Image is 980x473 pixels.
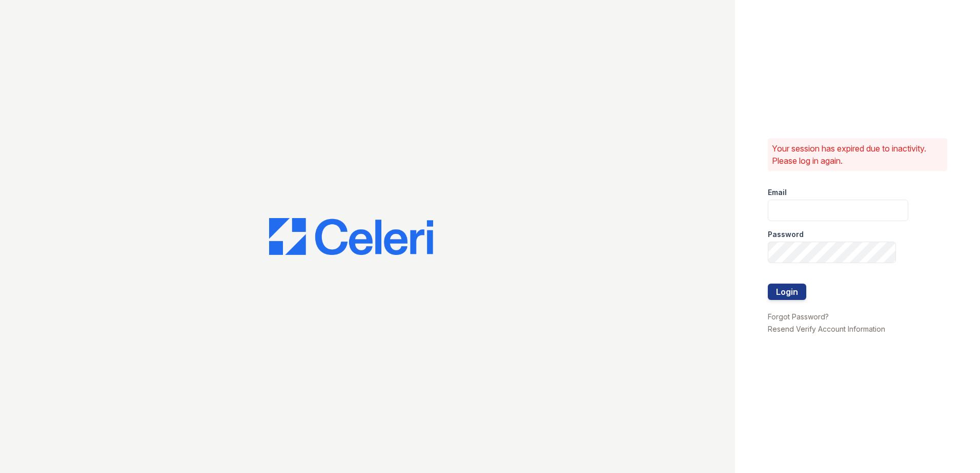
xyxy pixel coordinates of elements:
[768,284,806,300] button: Login
[768,229,804,240] label: Password
[768,325,885,333] a: Resend Verify Account Information
[768,187,787,198] label: Email
[269,218,433,255] img: CE_Logo_Blue-a8612792a0a2168367f1c8372b55b34899dd931a85d93a1a3d3e32e68fde9ad4.png
[768,312,829,321] a: Forgot Password?
[772,142,943,167] p: Your session has expired due to inactivity. Please log in again.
